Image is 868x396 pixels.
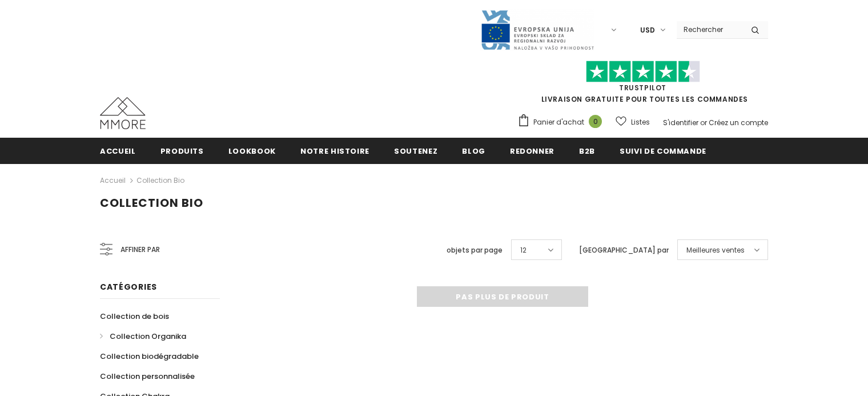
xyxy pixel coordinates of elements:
span: soutenez [394,146,437,157]
a: Blog [462,138,485,163]
span: 12 [520,245,527,256]
a: Javni Razpis [480,25,594,34]
a: Produits [160,138,204,163]
span: Collection Bio [100,195,203,211]
span: Collection personnalisée [100,371,195,382]
a: Panier d'achat 0 [517,114,608,131]
a: soutenez [394,138,437,163]
span: Lookbook [228,146,276,157]
a: Accueil [100,138,136,163]
a: B2B [579,138,595,163]
a: Collection de bois [100,306,169,326]
img: Cas MMORE [100,97,146,129]
input: Search Site [677,21,742,38]
span: Affiner par [120,243,160,256]
a: TrustPilot [619,83,666,93]
span: LIVRAISON GRATUITE POUR TOUTES LES COMMANDES [517,66,768,104]
a: Collection personnalisée [100,366,195,386]
span: Panier d'achat [533,117,584,128]
img: Javni Razpis [480,9,594,51]
label: [GEOGRAPHIC_DATA] par [579,245,669,256]
a: Collection Organika [100,326,186,346]
span: Catégories [100,281,157,293]
span: Listes [631,117,650,128]
span: USD [640,25,655,36]
a: Redonner [510,138,554,163]
a: S'identifier [663,118,698,127]
span: B2B [579,146,595,157]
a: Suivi de commande [620,138,706,163]
span: or [700,118,707,127]
span: Redonner [510,146,554,157]
a: Collection Bio [136,175,184,185]
a: Notre histoire [300,138,369,163]
span: Notre histoire [300,146,369,157]
span: Produits [160,146,204,157]
a: Accueil [100,174,126,187]
a: Collection biodégradable [100,346,199,366]
span: 0 [589,115,602,128]
img: Faites confiance aux étoiles pilotes [586,61,700,83]
span: Accueil [100,146,136,157]
span: Blog [462,146,485,157]
a: Listes [616,112,650,132]
span: Collection Organika [110,331,186,342]
a: Lookbook [228,138,276,163]
span: Meilleures ventes [686,245,745,256]
span: Collection de bois [100,311,169,322]
label: objets par page [447,245,503,256]
span: Suivi de commande [620,146,706,157]
span: Collection biodégradable [100,351,199,362]
a: Créez un compte [709,118,768,127]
